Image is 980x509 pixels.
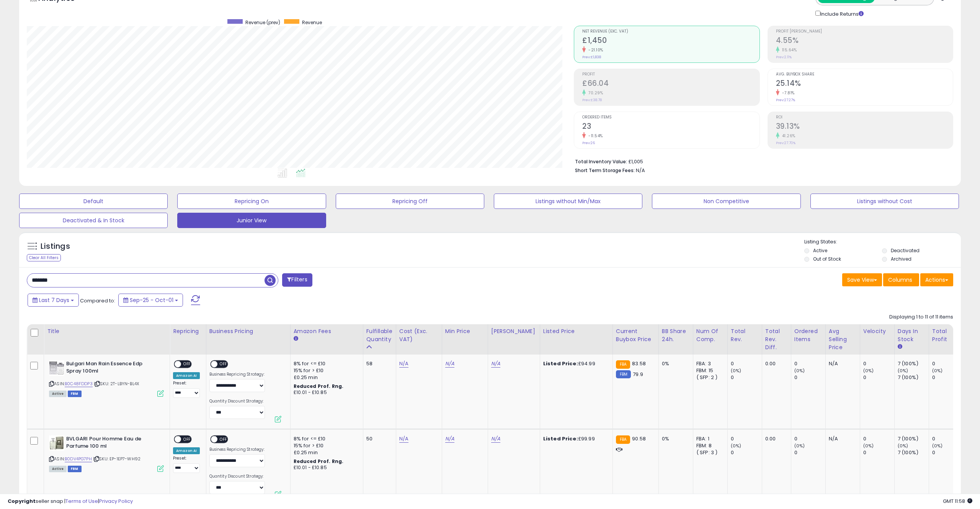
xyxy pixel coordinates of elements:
small: (0%) [932,443,943,449]
label: Out of Stock [813,256,841,262]
small: (0%) [731,443,742,449]
img: 41p7WxtNBAL._SL40_.jpg [49,435,64,451]
button: Actions [920,273,953,286]
small: (0%) [731,368,742,374]
small: (0%) [898,368,908,374]
button: Deactivated & In Stock [19,213,168,228]
div: N/A [829,435,854,442]
div: FBM: 15 [696,367,722,374]
button: Junior View [177,213,326,228]
button: Sep-25 - Oct-01 [118,294,183,307]
label: Deactivated [891,247,920,254]
button: Repricing Off [336,194,484,209]
div: 0 [863,360,894,367]
div: Preset: [173,456,200,473]
div: £10.01 - £10.85 [294,389,357,396]
span: FBM [68,466,82,472]
b: Total Inventory Value: [575,158,627,165]
h2: 39.13% [776,122,953,132]
div: £10.01 - £10.85 [294,465,357,471]
div: Repricing [173,327,203,335]
small: (0%) [863,443,874,449]
small: FBA [616,360,630,369]
div: 0 [731,360,762,367]
span: Net Revenue (Exc. VAT) [582,30,759,34]
small: -11.54% [586,133,603,139]
span: 83.58 [632,360,646,367]
small: Prev: 27.70% [776,141,795,145]
div: 58 [366,360,390,367]
b: Reduced Prof. Rng. [294,458,344,465]
b: Bulgari Man Rain Essence Edp Spray 100ml [66,360,159,376]
div: 0 [794,360,825,367]
div: Days In Stock [898,327,926,343]
a: N/A [491,435,500,443]
span: | SKU: EP-1EP7-WH92 [93,456,140,462]
div: 0% [662,360,687,367]
a: Terms of Use [65,498,98,505]
div: 0 [794,374,825,381]
div: Fulfillable Quantity [366,327,393,343]
button: Repricing On [177,194,326,209]
small: Amazon Fees. [294,335,298,342]
div: 0 [794,435,825,442]
div: 0% [662,435,687,442]
span: | SKU: 2T-LBYN-BL4X [94,381,139,387]
a: N/A [491,360,500,368]
small: Prev: 2.11% [776,55,792,59]
div: 7 (100%) [898,360,929,367]
p: Listing States: [804,238,961,246]
a: N/A [445,435,454,443]
div: ( SFP: 3 ) [696,449,722,456]
small: (0%) [898,443,908,449]
small: (0%) [932,368,943,374]
div: Avg Selling Price [829,327,857,351]
div: £94.99 [543,360,607,367]
small: -21.10% [586,47,603,53]
a: Privacy Policy [99,498,133,505]
label: Archived [891,256,911,262]
button: Last 7 Days [28,294,79,307]
img: 41tboxRq8SL._SL40_.jpg [49,360,64,376]
span: 90.58 [632,435,646,442]
a: N/A [399,360,408,368]
b: Reduced Prof. Rng. [294,383,344,389]
span: OFF [217,436,230,443]
div: seller snap | | [8,498,133,505]
label: Active [813,247,827,254]
b: Listed Price: [543,435,578,442]
span: Profit [PERSON_NAME] [776,30,953,34]
h2: 23 [582,122,759,132]
span: Compared to: [80,297,115,304]
label: Business Repricing Strategy: [209,372,265,377]
small: (0%) [794,443,805,449]
div: 0 [932,435,963,442]
span: OFF [217,361,230,368]
h2: 25.14% [776,79,953,89]
div: Total Rev. [731,327,759,343]
div: [PERSON_NAME] [491,327,537,335]
div: 0 [932,360,963,367]
span: Revenue [302,19,322,26]
div: 0 [932,449,963,456]
label: Quantity Discount Strategy: [209,474,265,479]
h2: 4.55% [776,36,953,46]
div: 0 [794,449,825,456]
div: ASIN: [49,360,164,396]
li: £1,005 [575,156,947,166]
small: -7.81% [779,90,795,96]
div: Cost (Exc. VAT) [399,327,439,343]
a: N/A [399,435,408,443]
div: 0 [731,449,762,456]
small: FBM [616,370,631,378]
a: B0C48FDDP3 [65,381,93,387]
div: 0.00 [765,360,785,367]
b: BVLGARI Pour Homme Eau de Parfume 100 ml [66,435,159,452]
small: (0%) [863,368,874,374]
span: ROI [776,115,953,120]
div: Ordered Items [794,327,822,343]
div: BB Share 24h. [662,327,690,343]
div: 15% for > £10 [294,367,357,374]
div: 0 [731,374,762,381]
div: 0 [932,374,963,381]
